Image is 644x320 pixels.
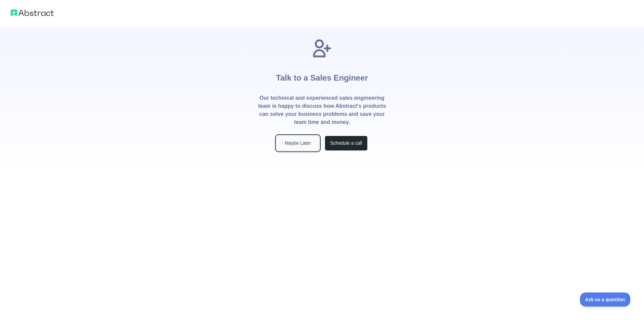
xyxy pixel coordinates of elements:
p: Our technical and experienced sales engineering team is happy to discuss how Abstract's products ... [258,94,386,126]
button: Maybe Later [276,136,319,151]
button: Schedule a call [325,136,368,151]
h1: Talk to a Sales Engineer [276,59,368,94]
img: Abstract logo [11,8,54,17]
iframe: Toggle Customer Support [580,292,631,307]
